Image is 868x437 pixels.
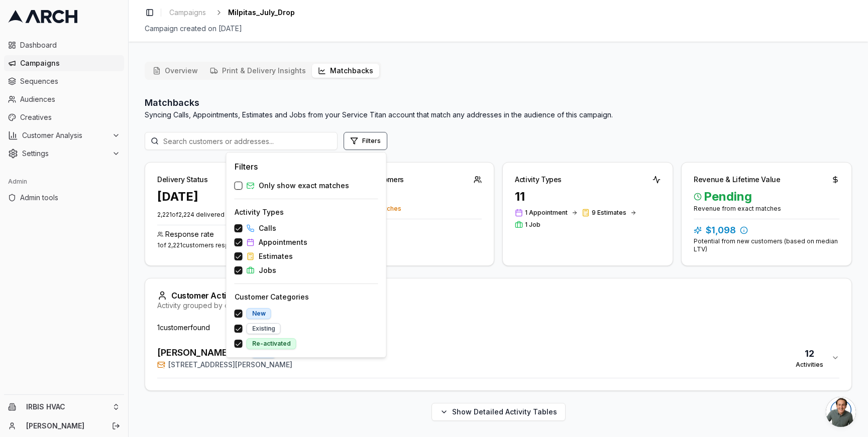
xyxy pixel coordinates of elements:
a: Sequences [4,73,124,89]
a: Admin tools [4,190,124,206]
a: Audiences [4,91,124,107]
label: Appointments [247,237,307,247]
div: Re-activated [247,338,296,349]
span: Only show exact matches [259,181,349,191]
a: [PERSON_NAME] [26,421,101,431]
button: [PERSON_NAME]New[STREET_ADDRESS][PERSON_NAME]12Activities [157,338,839,378]
button: Customer Analysis [4,127,124,143]
span: Settings [22,149,108,159]
div: 1 of 2,221 customers responded [157,241,303,249]
div: Campaign created on [DATE] [145,24,852,34]
button: Open filters [344,132,387,150]
span: 9 Estimates [592,209,626,217]
div: Existing [247,323,281,334]
p: Syncing Calls, Appointments, Estimates and Jobs from your Service Titan account that match any ad... [145,110,613,120]
a: Creatives [4,109,124,125]
span: IRBIS HVAC [26,402,108,411]
span: Customer Analysis [22,130,108,140]
button: Log out [109,419,123,433]
div: 1 [336,189,482,205]
div: Potential from new customers (based on median LTV) [694,237,839,253]
div: 1 customer found [157,323,839,333]
label: Estimates [247,251,293,261]
span: Dashboard [20,40,120,50]
a: Dashboard [4,37,124,53]
span: Sequences [20,76,120,86]
span: Campaigns [169,8,206,18]
a: Open chat [826,397,856,427]
a: Campaigns [4,55,124,71]
div: Activity Types [515,175,562,185]
div: Admin [4,174,124,190]
span: 1 Appointment [525,209,568,217]
span: Admin tools [20,193,120,203]
nav: breadcrumb [165,6,295,20]
div: Activities [796,361,823,369]
h4: Filters [235,161,258,173]
button: Show Detailed Activity Tables [431,403,566,421]
span: Audiences [20,94,120,104]
span: [STREET_ADDRESS][PERSON_NAME] [168,360,292,370]
span: 1 Possible matches [336,205,482,213]
button: Matchbacks [312,64,379,78]
h2: Matchbacks [145,96,613,110]
button: Print & Delivery Insights [204,64,312,78]
span: [PERSON_NAME] [157,346,231,360]
div: $1,098 [694,223,839,237]
div: Activity grouped by customer with timeline view [157,301,839,311]
div: Customer Activity [157,290,839,301]
div: Revenue from exact matches [694,205,839,213]
div: 12 [796,347,823,361]
span: 1 Job [525,221,540,229]
input: Search customers or addresses... [145,132,338,150]
label: Customer Categories [235,292,309,302]
button: Overview [147,64,204,78]
a: Campaigns [165,6,210,20]
span: Milpitas_July_Drop [228,8,295,18]
div: Delivery Status [157,175,208,185]
div: New [247,308,271,319]
button: Settings [4,145,124,162]
div: [DATE] [157,189,198,205]
button: IRBIS HVAC [4,399,124,415]
span: Creatives [20,112,120,122]
label: Activity Types [235,207,284,217]
span: Pending [694,189,839,205]
div: 11 [515,189,661,205]
p: 2,221 of 2,224 delivered ( 100 %) [157,211,303,219]
div: Revenue & Lifetime Value [694,175,781,185]
label: Jobs [247,265,276,275]
span: Response rate [165,229,214,239]
span: Campaigns [20,58,120,68]
label: Calls [247,223,276,233]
